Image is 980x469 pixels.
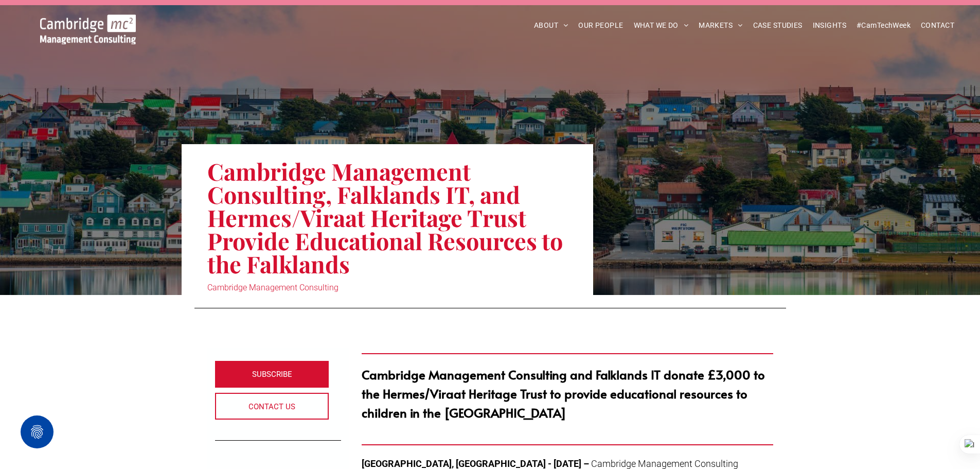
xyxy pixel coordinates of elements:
[573,18,628,33] a: OUR PEOPLE
[851,18,916,33] a: #CamTechWeek
[207,281,567,295] div: Cambridge Management Consulting
[40,14,136,44] img: Cambridge MC Logo
[207,159,567,276] h1: Cambridge Management Consulting, Falklands IT, and Hermes/Viraat Heritage Trust Provide Education...
[748,18,808,33] a: CASE STUDIES
[808,18,851,33] a: INSIGHTS
[215,393,329,420] a: CONTACT US
[248,394,295,420] span: CONTACT US
[362,366,765,421] strong: Cambridge Management Consulting and Falklands IT donate £3,000 to the Hermes/Viraat Heritage Trus...
[629,18,694,33] a: WHAT WE DO
[215,361,329,388] a: SUBSCRIBE
[529,18,574,33] a: ABOUT
[916,18,959,33] a: CONTACT
[693,18,747,33] a: MARKETS
[362,458,589,469] strong: [GEOGRAPHIC_DATA], [GEOGRAPHIC_DATA] - [DATE] –
[252,361,292,387] span: SUBSCRIBE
